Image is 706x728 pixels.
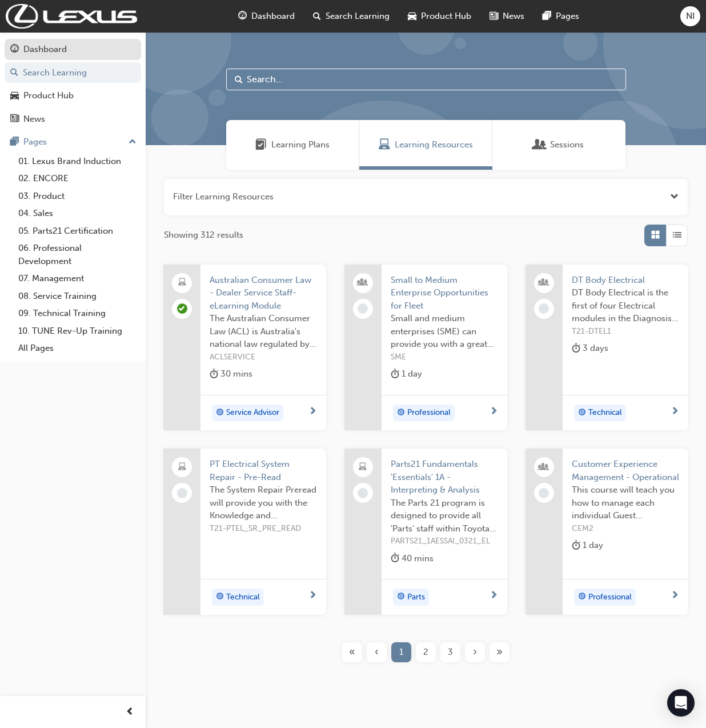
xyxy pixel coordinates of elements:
[534,138,545,151] span: Sessions
[526,449,688,615] a: Customer Experience Management - OperationalThis course will teach you how to manage each individ...
[397,590,405,605] span: target-icon
[164,229,243,242] span: Showing 312 results
[671,407,679,417] span: next-icon
[375,646,379,659] span: ‹
[391,535,498,548] span: PARTS21_1AESSAI_0321_EL
[539,303,549,314] span: learningRecordVerb_NONE-icon
[407,591,425,604] span: Parts
[572,483,679,522] span: This course will teach you how to manage each individual Guest experience so all your Guests driv...
[543,9,551,23] span: pages-icon
[14,305,141,322] a: 09. Technical Training
[14,339,141,357] a: All Pages
[349,646,355,659] span: «
[10,137,19,147] span: pages-icon
[14,222,141,240] a: 05. Parts21 Certification
[391,551,399,566] span: duration-icon
[359,275,367,290] span: people-icon
[308,591,317,601] span: next-icon
[216,590,224,605] span: target-icon
[6,4,137,29] img: Trak
[14,187,141,205] a: 03. Product
[667,689,695,717] div: Open Intercom Messenger
[490,591,498,601] span: next-icon
[391,551,434,566] div: 40 mins
[395,138,473,151] span: Learning Resources
[5,62,141,83] a: Search Learning
[556,10,579,23] span: Pages
[210,458,317,483] span: PT Electrical System Repair - Pre-Read
[391,367,399,381] span: duration-icon
[572,286,679,325] span: DT Body Electrical is the first of four Electrical modules in the Diagnosis Technician Electrical...
[503,10,524,23] span: News
[487,642,512,662] button: Last page
[670,190,679,203] button: Open the filter
[177,488,187,498] span: learningRecordVerb_NONE-icon
[23,135,47,149] div: Pages
[492,120,625,170] a: SessionsSessions
[588,406,622,419] span: Technical
[163,265,326,431] a: Australian Consumer Law - Dealer Service Staff- eLearning ModuleThe Australian Consumer Law (ACL)...
[14,239,141,270] a: 06. Professional Development
[326,10,390,23] span: Search Learning
[572,341,580,355] span: duration-icon
[5,39,141,60] a: Dashboard
[163,449,326,615] a: PT Electrical System Repair - Pre-ReadThe System Repair Preread will provide you with the Knowled...
[391,351,498,364] span: SME
[680,6,700,26] button: NI
[572,274,679,287] span: DT Body Electrical
[126,705,134,719] span: prev-icon
[490,9,498,23] span: news-icon
[414,642,438,662] button: Page 2
[14,322,141,340] a: 10. TUNE Rev-Up Training
[14,287,141,305] a: 08. Service Training
[391,274,498,313] span: Small to Medium Enterprise Opportunities for Fleet
[344,265,507,431] a: Small to Medium Enterprise Opportunities for FleetSmall and medium enterprises (SME) can provide ...
[399,646,403,659] span: 1
[14,205,141,222] a: 04. Sales
[673,229,681,242] span: List
[10,91,19,101] span: car-icon
[5,37,141,131] button: DashboardSearch LearningProduct HubNews
[379,138,390,151] span: Learning Resources
[14,153,141,170] a: 01. Lexus Brand Induction
[463,642,487,662] button: Next page
[438,642,463,662] button: Page 3
[358,488,368,498] span: learningRecordVerb_NONE-icon
[359,460,367,475] span: laptop-icon
[226,69,626,90] input: Search...
[364,642,389,662] button: Previous page
[572,538,580,553] span: duration-icon
[340,642,364,662] button: First page
[496,646,503,659] span: »
[5,131,141,153] button: Pages
[129,135,137,150] span: up-icon
[210,522,317,535] span: T21-PTEL_SR_PRE_READ
[23,43,67,56] div: Dashboard
[480,5,533,28] a: news-iconNews
[313,9,321,23] span: search-icon
[255,138,267,151] span: Learning Plans
[10,114,19,125] span: news-icon
[226,591,260,604] span: Technical
[178,460,186,475] span: laptop-icon
[686,10,695,23] span: NI
[572,325,679,338] span: T21-DTEL1
[578,590,586,605] span: target-icon
[423,646,428,659] span: 2
[572,458,679,483] span: Customer Experience Management - Operational
[540,275,548,290] span: people-icon
[178,275,186,290] span: laptop-icon
[391,497,498,535] span: The Parts 21 program is designed to provide all 'Parts' staff within Toyota and Lexus dealerships...
[304,5,399,28] a: search-iconSearch Learning
[10,68,18,78] span: search-icon
[526,265,688,431] a: DT Body ElectricalDT Body Electrical is the first of four Electrical modules in the Diagnosis Tec...
[344,449,507,615] a: Parts21 Fundamentals 'Essentials' 1A - Interpreting & AnalysisThe Parts 21 program is designed to...
[23,113,45,126] div: News
[490,407,498,417] span: next-icon
[229,5,304,28] a: guage-iconDashboard
[271,138,330,151] span: Learning Plans
[397,406,405,421] span: target-icon
[391,367,422,381] div: 1 day
[10,45,19,55] span: guage-icon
